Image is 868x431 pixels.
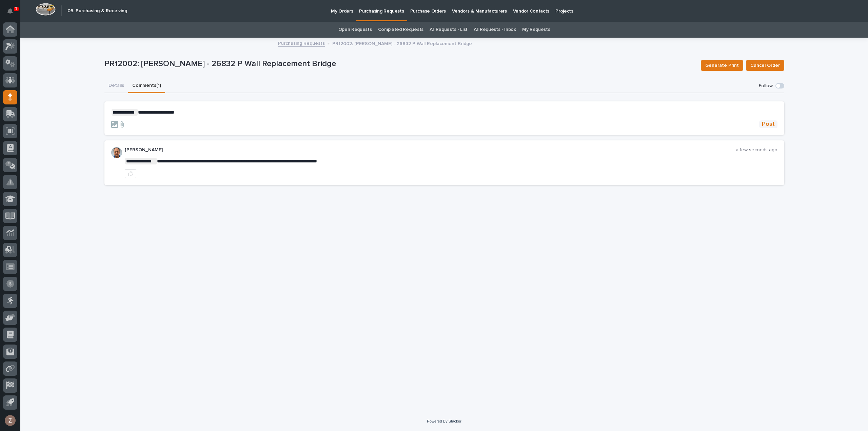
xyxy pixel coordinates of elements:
p: Follow [759,83,773,89]
button: Details [104,79,128,93]
img: AOh14Gjn3BYdNC5pOMCl7OXTW03sj8FStISf1FOxee1lbw=s96-c [111,147,122,158]
div: Notifications1 [8,8,17,19]
p: 1 [15,6,17,11]
button: like this post [125,169,136,178]
button: Generate Print [701,60,743,71]
h2: 05. Purchasing & Receiving [67,8,127,14]
a: All Requests - List [430,22,468,38]
span: Cancel Order [750,61,780,70]
img: Workspace Logo [36,3,56,16]
a: My Requests [522,22,550,38]
p: [PERSON_NAME] [125,147,736,153]
a: All Requests - Inbox [474,22,516,38]
a: Purchasing Requests [278,39,325,47]
a: Completed Requests [378,22,423,38]
p: a few seconds ago [736,147,777,153]
span: Generate Print [705,61,739,70]
button: Notifications [3,4,17,18]
button: Cancel Order [746,60,784,71]
p: PR12002: [PERSON_NAME] - 26832 P Wall Replacement Bridge [332,39,472,47]
button: users-avatar [3,413,17,428]
a: Powered By Stacker [427,419,461,423]
button: Post [759,120,777,128]
a: Open Requests [338,22,372,38]
button: Comments (1) [128,79,165,93]
span: Post [762,120,775,128]
p: PR12002: [PERSON_NAME] - 26832 P Wall Replacement Bridge [104,59,695,69]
